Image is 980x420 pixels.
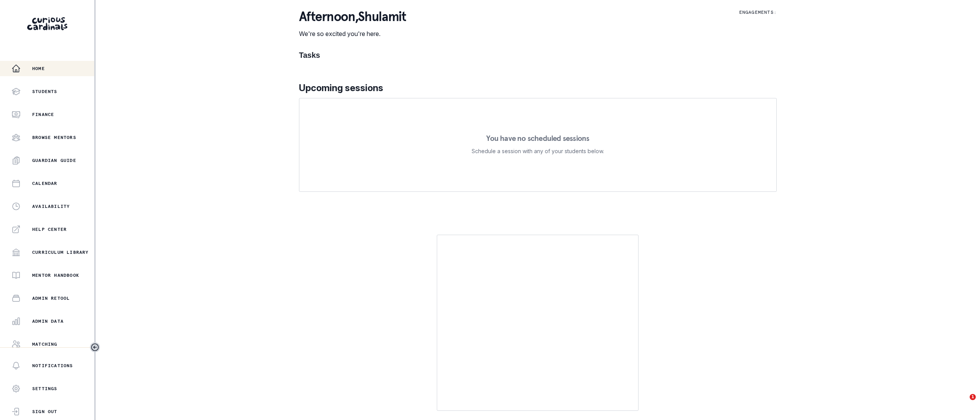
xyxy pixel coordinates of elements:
[299,9,406,25] p: afternoon , Shulamit
[954,394,972,412] iframe: Intercom live chat
[32,249,89,255] p: Curriculum Library
[32,295,70,301] p: Admin Retool
[32,157,76,163] p: Guardian Guide
[32,386,57,392] p: Settings
[32,88,57,95] p: Students
[32,134,76,141] p: Browse Mentors
[27,17,67,30] img: Curious Cardinals Logo
[299,81,777,95] p: Upcoming sessions
[32,111,54,118] p: Finance
[32,341,57,347] p: Matching
[32,65,45,72] p: Home
[32,363,73,369] p: Notifications
[32,409,57,415] p: Sign Out
[970,394,976,400] span: 1
[32,318,64,324] p: Admin Data
[32,272,79,278] p: Mentor Handbook
[299,29,406,38] p: We're so excited you're here.
[299,51,777,60] h1: Tasks
[32,226,67,232] p: Help Center
[32,180,57,186] p: Calendar
[472,147,604,156] p: Schedule a session with any of your students below.
[90,342,100,352] button: Toggle sidebar
[32,203,70,209] p: Availability
[739,9,777,15] p: Engagements:
[486,134,589,142] p: You have no scheduled sessions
